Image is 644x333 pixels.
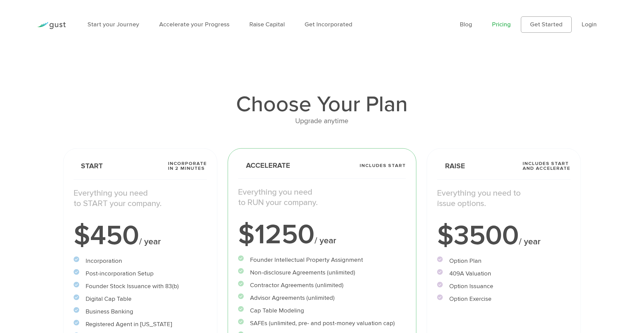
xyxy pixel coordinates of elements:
li: Incorporation [74,256,207,266]
span: Accelerate [238,162,290,169]
a: Raise Capital [249,21,285,28]
li: 409A Valuation [437,269,570,278]
span: / year [519,236,541,247]
li: Founder Stock Issuance with 83(b) [74,282,207,291]
div: $450 [74,222,207,250]
span: Includes START and ACCELERATE [523,161,570,171]
span: / year [139,236,161,247]
li: Non-disclosure Agreements (unlimited) [238,268,406,277]
div: Upgrade anytime [63,115,581,127]
li: SAFEs (unlimited, pre- and post-money valuation cap) [238,319,406,328]
li: Founder Intellectual Property Assignment [238,255,406,265]
li: Business Banking [74,307,207,316]
li: Contractor Agreements (unlimited) [238,281,406,290]
p: Everything you need to issue options. [437,188,570,209]
a: Login [582,21,597,28]
li: Post-incorporation Setup [74,269,207,278]
span: Start [74,162,103,170]
span: Incorporate in 2 Minutes [168,161,207,171]
span: / year [315,235,336,246]
a: Get Started [521,16,572,33]
li: Advisor Agreements (unlimited) [238,293,406,303]
p: Everything you need to START your company. [74,188,207,209]
li: Option Issuance [437,282,570,291]
li: Digital Cap Table [74,294,207,304]
li: Option Plan [437,256,570,266]
p: Everything you need to RUN your company. [238,187,406,208]
a: Start your Journey [88,21,139,28]
a: Get Incorporated [305,21,352,28]
li: Option Exercise [437,294,570,304]
a: Accelerate your Progress [159,21,229,28]
h1: Choose Your Plan [63,94,581,115]
li: Cap Table Modeling [238,306,406,315]
a: Blog [460,21,472,28]
img: Gust Logo [37,22,66,29]
a: Pricing [492,21,511,28]
span: Includes START [360,163,406,168]
li: Registered Agent in [US_STATE] [74,320,207,329]
div: $3500 [437,222,570,250]
span: Raise [437,162,465,170]
div: $1250 [238,221,406,249]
